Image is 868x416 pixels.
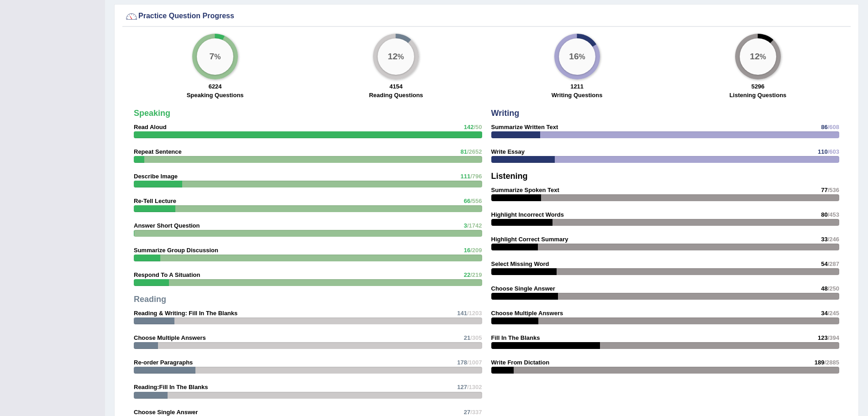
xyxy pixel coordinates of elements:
[209,83,222,90] strong: 6224
[491,260,549,267] strong: Select Missing Word
[470,173,482,180] span: /796
[464,271,470,278] span: 22
[828,236,839,243] span: /246
[464,198,470,204] span: 66
[470,334,482,341] span: /305
[467,384,482,390] span: /1302
[552,91,603,99] label: Writing Questions
[134,109,170,118] strong: Speaking
[491,211,564,218] strong: Highlight Incorrect Words
[828,285,839,292] span: /250
[464,334,470,341] span: 21
[460,173,470,180] span: 111
[460,148,467,155] span: 81
[828,334,839,341] span: /394
[491,310,563,317] strong: Choose Multiple Answers
[467,310,482,317] span: /1203
[470,271,482,278] span: /219
[134,271,200,278] strong: Respond To A Situation
[464,409,470,416] span: 27
[473,124,482,130] span: /50
[740,38,776,75] div: %
[821,211,827,218] span: 80
[491,124,558,130] strong: Summarize Written Text
[828,124,839,130] span: /608
[828,260,839,267] span: /287
[457,359,467,366] span: 178
[818,334,828,341] span: 123
[821,310,827,317] span: 34
[818,148,828,155] span: 110
[467,148,482,155] span: /2652
[751,83,764,90] strong: 5296
[821,236,827,243] span: 33
[821,260,827,267] span: 54
[491,172,528,181] strong: Listening
[470,198,482,204] span: /556
[828,211,839,218] span: /453
[134,198,176,204] strong: Re-Tell Lecture
[134,359,193,366] strong: Re-order Paragraphs
[828,310,839,317] span: /245
[824,359,839,366] span: /2885
[491,148,525,155] strong: Write Essay
[470,409,482,416] span: /337
[569,52,579,62] big: 16
[134,409,198,416] strong: Choose Single Answer
[134,295,166,304] strong: Reading
[467,222,482,229] span: /1742
[570,83,584,90] strong: 1211
[134,247,218,254] strong: Summarize Group Discussion
[491,285,555,292] strong: Choose Single Answer
[134,124,167,130] strong: Read Aloud
[828,187,839,193] span: /536
[187,91,244,99] label: Speaking Questions
[491,109,520,118] strong: Writing
[491,359,550,366] strong: Write From Dictation
[197,38,233,75] div: %
[559,38,595,75] div: %
[378,38,414,75] div: %
[491,334,540,341] strong: Fill In The Blanks
[464,247,470,254] span: 16
[464,124,474,130] span: 142
[821,187,827,193] span: 77
[828,148,839,155] span: /603
[457,384,467,390] span: 127
[815,359,825,366] span: 189
[134,334,206,341] strong: Choose Multiple Answers
[821,124,827,130] span: 86
[134,173,178,180] strong: Describe Image
[369,91,423,99] label: Reading Questions
[125,10,848,23] div: Practice Question Progress
[134,222,200,229] strong: Answer Short Question
[729,91,786,99] label: Listening Questions
[491,187,559,193] strong: Summarize Spoken Text
[470,247,482,254] span: /209
[457,310,467,317] span: 141
[464,222,467,229] span: 3
[467,359,482,366] span: /1007
[134,148,182,155] strong: Repeat Sentence
[821,285,827,292] span: 48
[491,236,568,243] strong: Highlight Correct Summary
[134,310,237,317] strong: Reading & Writing: Fill In The Blanks
[210,52,215,62] big: 7
[750,52,759,62] big: 12
[134,384,208,390] strong: Reading:Fill In The Blanks
[389,83,403,90] strong: 4154
[388,52,398,62] big: 12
